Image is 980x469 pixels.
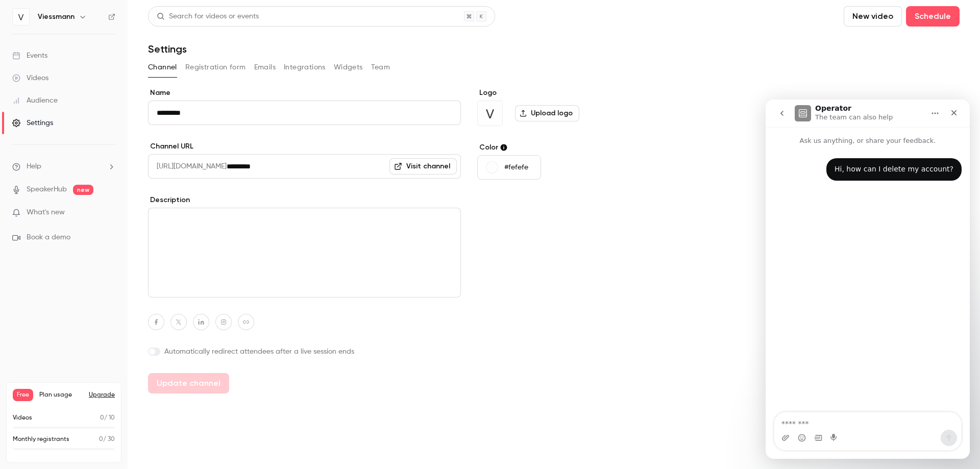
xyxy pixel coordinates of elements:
div: Audience [12,95,58,106]
p: / 30 [99,435,115,444]
button: Integrations [284,59,326,76]
div: Settings [12,118,53,128]
label: Color [477,142,634,153]
button: Widgets [334,59,363,76]
span: Plan usage [39,391,83,399]
p: Monthly registrants [13,435,69,444]
img: Viessmann [13,9,29,25]
p: #fefefe [504,162,528,172]
span: 0 [100,415,104,421]
label: Description [148,195,461,205]
p: Videos [13,413,32,423]
span: Help [27,161,41,172]
h6: Viessmann [38,12,75,22]
span: What's new [27,207,65,218]
button: Channel [148,59,177,76]
p: / 10 [100,413,115,423]
label: Logo [477,88,634,98]
button: Registration form [185,59,246,76]
button: Team [371,59,390,76]
div: Videos [12,73,48,83]
span: Book a demo [27,232,70,243]
img: Viessmann [478,101,502,126]
iframe: Intercom live chat [766,100,970,459]
a: SpeakerHub [27,184,67,195]
li: help-dropdown-opener [12,161,115,172]
span: 0 [99,436,103,442]
button: New video [844,6,902,27]
h1: Settings [148,43,187,55]
span: Free [13,389,33,401]
section: Logo [477,88,634,126]
label: Channel URL [148,141,461,152]
label: Name [148,88,461,98]
div: Events [12,51,47,61]
label: Upload logo [515,105,579,121]
button: Schedule [906,6,960,27]
button: Upgrade [89,391,115,399]
button: #fefefe [477,155,541,180]
button: Emails [254,59,276,76]
div: Search for videos or events [157,11,259,22]
span: [URL][DOMAIN_NAME] [148,154,227,179]
iframe: Noticeable Trigger [103,208,115,217]
span: new [73,185,93,195]
label: Automatically redirect attendees after a live session ends [148,347,461,357]
a: Visit channel [389,158,457,175]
